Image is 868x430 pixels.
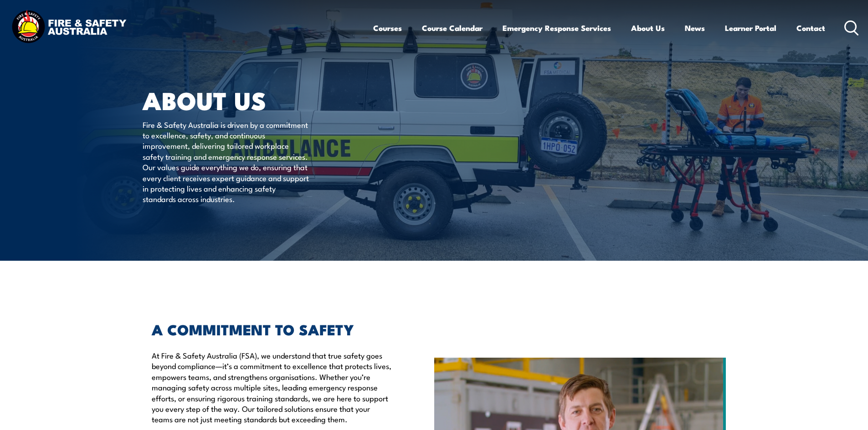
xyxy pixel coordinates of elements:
a: Emergency Response Services [503,16,611,40]
a: Learner Portal [725,16,776,40]
p: At Fire & Safety Australia (FSA), we understand that true safety goes beyond compliance—it’s a co... [152,350,392,425]
h2: A COMMITMENT TO SAFETY [152,323,392,335]
a: About Us [631,16,665,40]
a: Course Calendar [422,16,483,40]
p: Fire & Safety Australia is driven by a commitment to excellence, safety, and continuous improveme... [143,119,309,204]
a: Courses [373,16,402,40]
h1: About Us [143,89,368,111]
a: News [685,16,705,40]
a: Contact [796,16,825,40]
